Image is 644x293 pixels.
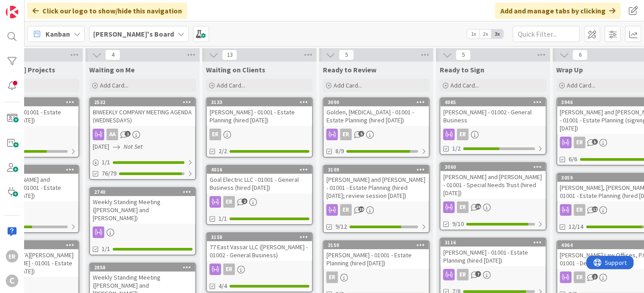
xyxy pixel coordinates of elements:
a: 4016Goal Electric LLC - 01001 - General Business (hired [DATE])ER1/1 [206,165,313,225]
span: 13 [222,50,237,60]
div: 3116 [441,239,546,247]
div: 3116[PERSON_NAME] - 01001 - Estate Planning (hired [DATE]) [441,239,546,266]
div: 3133 [211,99,312,105]
div: ER [324,129,429,140]
div: 3109 [324,166,429,174]
a: 2740Weekly Standing Meeting ([PERSON_NAME] and [PERSON_NAME])1/1 [89,187,196,255]
div: ER [574,272,586,283]
div: ER [207,196,312,208]
img: Visit kanbanzone.com [6,6,18,18]
span: 4 [105,50,120,60]
a: 3090Golden, [MEDICAL_DATA] - 01001 - Estate Planning (hired [DATE])ER8/9 [323,97,430,158]
div: AA [90,129,195,140]
span: 9/10 [452,219,464,229]
div: BIWEEKLY COMPANY MEETING AGENDA (WEDNESDAYS) [90,106,195,126]
div: ER [457,201,469,213]
div: Add and manage tabs by clicking [495,3,621,19]
span: 1/1 [102,244,110,254]
div: ER [6,250,18,263]
div: ER [574,204,586,216]
div: 3060 [441,163,546,171]
span: 12 [592,206,598,212]
div: 3090Golden, [MEDICAL_DATA] - 01001 - Estate Planning (hired [DATE]) [324,98,429,126]
div: Weekly Standing Meeting ([PERSON_NAME] and [PERSON_NAME]) [90,196,195,224]
a: 3060[PERSON_NAME] and [PERSON_NAME] - 01001 - Special Needs Trust (hired [DATE])ER9/10 [440,162,547,230]
div: 3060 [445,164,546,170]
div: ER [326,272,338,283]
span: 3x [491,29,504,38]
div: 4016Goal Electric LLC - 01001 - General Business (hired [DATE]) [207,166,312,193]
span: 1/1 [219,214,227,223]
div: Goal Electric LLC - 01001 - General Business (hired [DATE]) [207,174,312,193]
b: [PERSON_NAME]'s Board [93,29,174,38]
div: C [6,275,18,287]
span: Ready to Sign [440,65,484,74]
div: ER [457,129,469,140]
div: 3133[PERSON_NAME] - 01001 - Estate Planning (hired [DATE]) [207,98,312,126]
div: 2532 [90,98,195,106]
span: 7 [475,271,481,277]
div: ER [340,129,352,140]
div: 3159[PERSON_NAME] - 01001 - Estate Planning (hired [DATE]) [324,241,429,269]
div: 2858 [94,264,195,271]
div: ER [324,272,429,283]
span: Support [19,1,41,12]
span: 1 [125,131,131,137]
div: ER [324,204,429,216]
div: ER [223,264,235,275]
span: 19 [359,206,364,212]
span: 9/12 [335,222,347,231]
div: 3158 [207,233,312,241]
div: ER [457,269,469,280]
span: 5 [359,131,364,137]
span: 2/2 [219,146,227,156]
span: 5 [339,50,354,60]
div: ER [340,204,352,216]
span: Waiting on Clients [206,65,265,74]
div: 77 East Vassar LLC ([PERSON_NAME] - 01002 - General Business) [207,241,312,261]
div: 3109[PERSON_NAME] and [PERSON_NAME] - 01001 - Estate Planning (hired [DATE]; review session [DATE]) [324,166,429,201]
div: 2740 [94,189,195,195]
span: 2 [592,274,598,280]
a: 3109[PERSON_NAME] and [PERSON_NAME] - 01001 - Estate Planning (hired [DATE]; review session [DATE... [323,165,430,233]
div: 3133 [207,98,312,106]
div: ER [223,196,235,208]
span: Waiting on Me [89,65,135,74]
div: 3090 [324,98,429,106]
span: 1/2 [452,144,461,153]
div: 4016 [207,166,312,174]
div: 3116 [445,239,546,246]
div: 3109 [328,167,429,173]
span: 2x [479,29,491,38]
div: [PERSON_NAME] - 01002 - General Business [441,106,546,126]
span: Wrap Up [557,65,583,74]
div: AA [107,129,118,140]
div: [PERSON_NAME] - 01001 - Estate Planning (hired [DATE]) [207,106,312,126]
div: ER [574,137,586,148]
div: ER [207,129,312,140]
input: Quick Filter... [513,26,580,42]
span: Add Card... [217,81,245,89]
div: 3060[PERSON_NAME] and [PERSON_NAME] - 01001 - Special Needs Trust (hired [DATE]) [441,163,546,199]
span: 5 [592,139,598,145]
span: 4/4 [219,281,227,291]
span: 1 / 1 [102,158,110,167]
div: 4085 [445,99,546,105]
span: Add Card... [567,81,596,89]
div: 4085 [441,98,546,106]
div: 2858 [90,264,195,272]
div: 2532 [94,99,195,105]
div: 4016 [211,167,312,173]
div: 3090 [328,99,429,105]
span: 5 [456,50,471,60]
span: Kanban [45,29,70,39]
div: [PERSON_NAME] and [PERSON_NAME] - 01001 - Estate Planning (hired [DATE]; review session [DATE]) [324,174,429,201]
span: 1x [467,29,479,38]
span: Add Card... [450,81,479,89]
span: Add Card... [100,81,128,89]
div: Click our logo to show/hide this navigation [27,3,187,19]
div: ER [207,264,312,275]
div: 2740 [90,188,195,196]
div: 2740Weekly Standing Meeting ([PERSON_NAME] and [PERSON_NAME]) [90,188,195,224]
span: 76/79 [102,169,116,178]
